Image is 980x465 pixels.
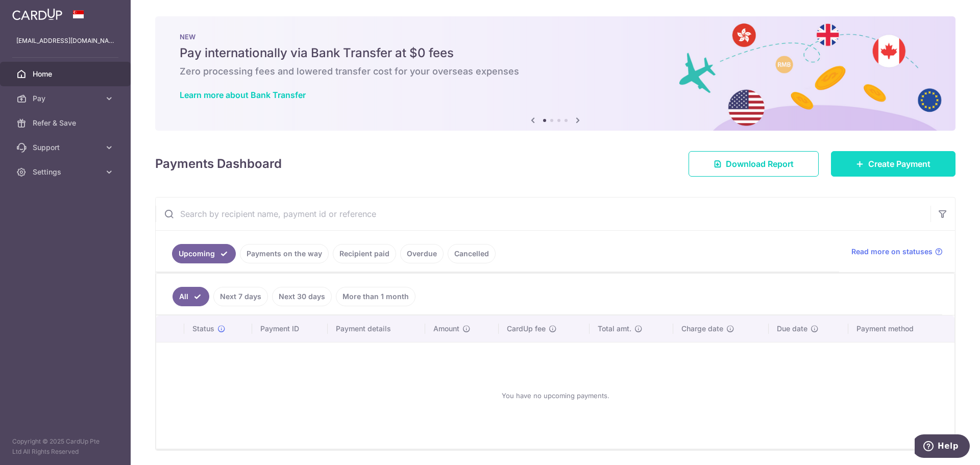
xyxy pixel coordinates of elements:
a: Recipient paid [333,244,396,263]
a: Next 7 days [213,287,268,306]
img: CardUp [12,8,62,20]
span: Due date [777,324,807,334]
span: Read more on statuses [851,247,933,257]
div: You have no upcoming payments. [168,351,942,440]
a: Download Report [689,151,819,177]
span: Create Payment [868,158,930,170]
p: [EMAIL_ADDRESS][DOMAIN_NAME] [16,36,114,46]
a: More than 1 month [336,287,415,306]
span: Amount [433,324,459,334]
h6: Zero processing fees and lowered transfer cost for your overseas expenses [180,65,931,78]
span: CardUp fee [507,324,546,334]
span: Pay [33,93,100,104]
span: Download Report [726,158,794,170]
a: Upcoming [172,244,236,263]
a: Payments on the way [240,244,329,263]
span: Charge date [681,324,723,334]
p: NEW [180,33,931,41]
a: Read more on statuses [851,247,943,257]
th: Payment method [848,315,954,342]
img: Bank transfer banner [155,16,955,131]
iframe: Opens a widget where you can find more information [915,434,970,460]
span: Support [33,142,100,153]
a: All [173,287,209,306]
a: Create Payment [831,151,955,177]
span: Settings [33,167,100,177]
a: Cancelled [448,244,496,263]
th: Payment ID [252,315,328,342]
span: Home [33,69,100,79]
span: Refer & Save [33,118,100,128]
span: Total amt. [598,324,631,334]
th: Payment details [328,315,426,342]
h4: Payments Dashboard [155,155,282,173]
input: Search by recipient name, payment id or reference [156,198,930,230]
h5: Pay internationally via Bank Transfer at $0 fees [180,45,931,61]
a: Overdue [400,244,444,263]
a: Next 30 days [272,287,332,306]
span: Status [192,324,214,334]
a: Learn more about Bank Transfer [180,90,306,100]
